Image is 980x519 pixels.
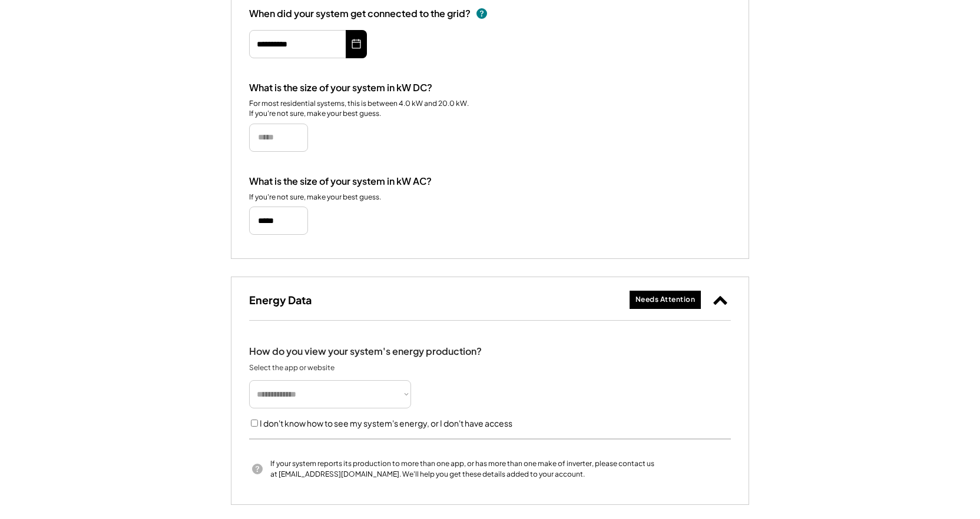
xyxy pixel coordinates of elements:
[249,293,312,307] h3: Energy Data
[249,192,381,202] div: If you're not sure, make your best guess.
[249,344,482,358] div: How do you view your system's energy production?
[249,363,367,372] div: Select the app or website
[270,458,655,480] div: If your system reports its production to more than one app, or has more than one make of inverter...
[635,295,696,305] div: Needs Attention
[249,175,432,188] div: What is the size of your system in kW AC?
[249,8,471,20] div: When did your system get connected to the grid?
[260,418,512,428] label: I don't know how to see my system's energy, or I don't have access
[249,82,432,94] div: What is the size of your system in kW DC?
[249,99,470,119] div: For most residential systems, this is between 4.0 kW and 20.0 kW. If you're not sure, make your b...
